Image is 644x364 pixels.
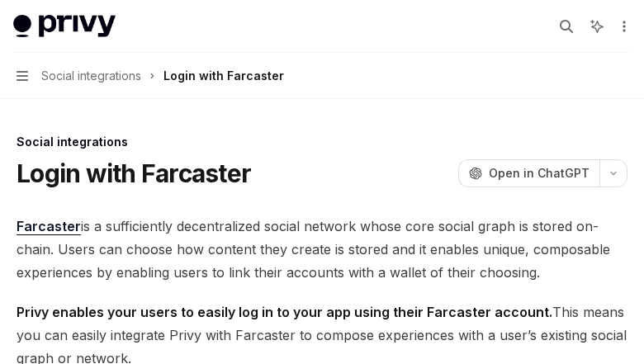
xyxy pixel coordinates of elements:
[41,66,141,86] span: Social integrations
[489,165,590,182] span: Open in ChatGPT
[163,66,284,86] div: Login with Farcaster
[17,158,251,188] h1: Login with Farcaster
[13,15,116,38] img: light logo
[17,134,627,150] div: Social integrations
[17,304,552,320] strong: Privy enables your users to easily log in to your app using their Farcaster account.
[614,15,631,38] button: More actions
[458,159,599,187] button: Open in ChatGPT
[17,215,627,284] span: is a sufficiently decentralized social network whose core social graph is stored on-chain. Users ...
[17,218,81,234] strong: Farcaster
[17,218,81,235] a: Farcaster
